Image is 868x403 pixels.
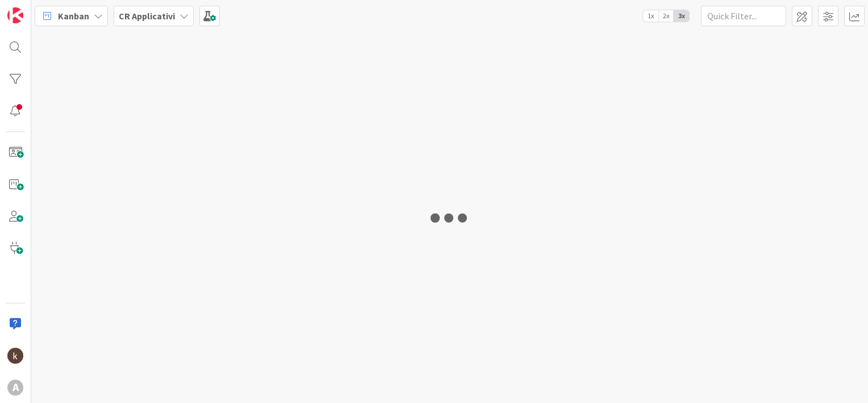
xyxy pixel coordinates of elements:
[674,10,689,22] span: 3x
[7,380,23,396] div: A
[701,6,786,26] input: Quick Filter...
[7,7,23,23] img: Visit kanbanzone.com
[658,10,674,22] span: 2x
[58,9,89,23] span: Kanban
[119,10,175,22] b: CR Applicativi
[643,10,658,22] span: 1x
[7,348,23,364] img: kh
